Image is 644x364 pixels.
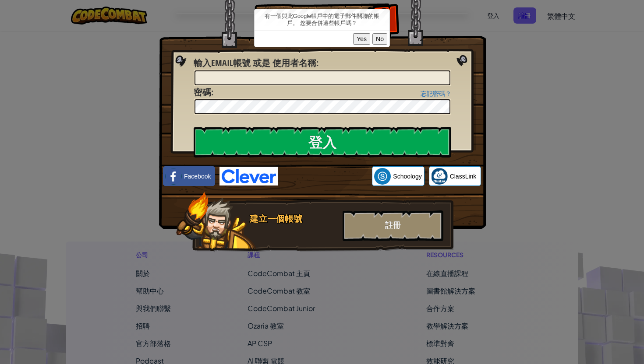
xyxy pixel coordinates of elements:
[194,57,316,69] span: 輸入Email帳號 或是 使用者名稱
[353,33,370,45] button: Yes
[250,213,337,225] div: 建立一個帳號
[184,172,211,181] span: Facebook
[219,167,278,185] img: clever-logo-blue.png
[194,86,211,98] span: 密碼
[393,172,421,181] span: Schoology
[450,172,477,181] span: ClassLink
[194,127,451,157] input: 登入
[343,210,443,241] div: 註冊
[374,168,391,185] img: schoology.png
[431,168,448,185] img: classlink-logo-small.png
[421,90,451,97] a: 忘記密碼？
[194,86,213,99] label: :
[165,168,182,185] img: facebook_small.png
[265,13,380,26] span: 有一個與此Google帳戶中的電子郵件關聯的帳戶。 您要合併這些帳戶嗎？
[194,57,318,70] label: :
[372,33,387,45] button: No
[278,167,372,186] iframe: 「使用 Google 帳戶登入」按鈕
